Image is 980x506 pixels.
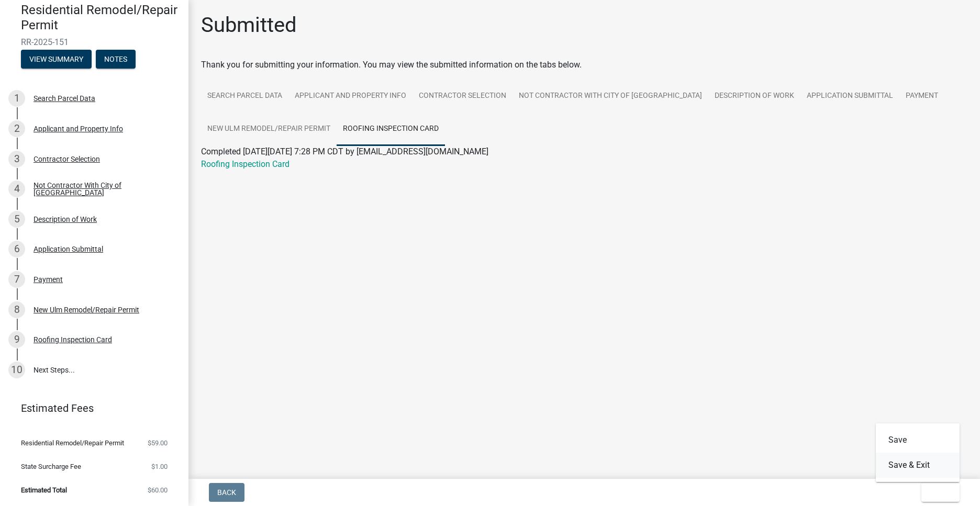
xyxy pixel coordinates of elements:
[34,245,103,253] div: Application Submittal
[21,487,67,493] span: Estimated Total
[413,80,513,113] a: Contractor Selection
[34,216,97,223] div: Description of Work
[21,463,81,470] span: State Surcharge Fee
[201,159,289,169] a: Roofing Inspection Card
[151,463,168,470] span: $1.00
[34,306,139,313] div: New Ulm Remodel/Repair Permit
[34,182,172,196] div: Not Contractor With City of [GEOGRAPHIC_DATA]
[8,241,25,257] div: 6
[201,13,297,38] h1: Submitted
[708,80,800,113] a: Description of Work
[34,336,112,343] div: Roofing Inspection Card
[513,80,708,113] a: Not Contractor With City of [GEOGRAPHIC_DATA]
[8,181,25,197] div: 4
[8,120,25,137] div: 2
[148,440,168,446] span: $59.00
[217,488,236,497] span: Back
[8,90,25,107] div: 1
[201,113,337,146] a: New Ulm Remodel/Repair Permit
[8,301,25,318] div: 8
[876,428,960,453] button: Save
[8,331,25,348] div: 9
[8,151,25,167] div: 3
[21,50,92,69] button: View Summary
[201,147,488,156] span: Completed [DATE][DATE] 7:28 PM CDT by [EMAIL_ADDRESS][DOMAIN_NAME]
[201,80,288,113] a: Search Parcel Data
[8,362,25,378] div: 10
[96,50,136,69] button: Notes
[148,487,168,493] span: $60.00
[337,113,445,146] a: Roofing Inspection Card
[96,55,136,64] wm-modal-confirm: Notes
[876,453,960,478] button: Save & Exit
[921,483,960,502] button: Exit
[899,80,944,113] a: Payment
[8,398,172,419] a: Estimated Fees
[34,276,63,283] div: Payment
[34,155,100,163] div: Contractor Selection
[209,483,244,502] button: Back
[34,95,95,102] div: Search Parcel Data
[8,211,25,228] div: 5
[800,80,899,113] a: Application Submittal
[876,423,960,482] div: Exit
[21,55,92,64] wm-modal-confirm: Summary
[21,37,168,47] span: RR-2025-151
[201,59,967,71] div: Thank you for submitting your information. You may view the submitted information on the tabs below.
[930,488,945,497] span: Exit
[288,80,413,113] a: Applicant and Property Info
[8,271,25,288] div: 7
[34,125,123,132] div: Applicant and Property Info
[21,440,124,446] span: Residential Remodel/Repair Permit
[21,3,180,33] h4: Residential Remodel/Repair Permit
